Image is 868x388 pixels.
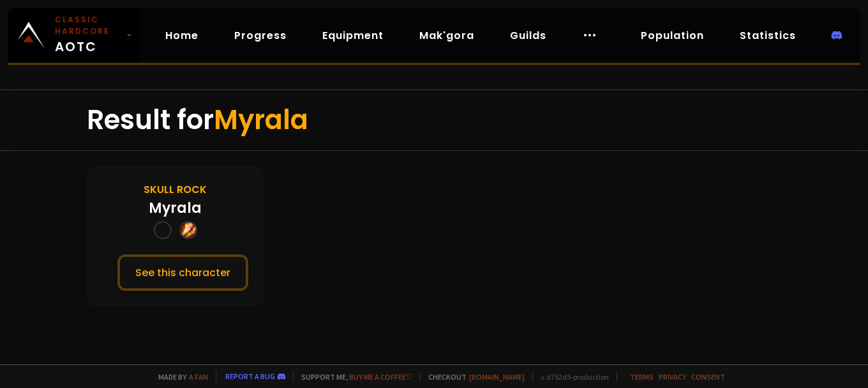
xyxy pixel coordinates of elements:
[225,371,275,381] a: Report a bug
[155,22,209,49] a: Home
[659,372,686,382] a: Privacy
[532,372,609,382] span: v. d752d5 - production
[631,22,714,49] a: Population
[691,372,725,382] a: Consent
[151,372,208,382] span: Made by
[224,22,297,49] a: Progress
[214,101,308,139] span: Myrala
[144,182,207,198] div: Skull Rock
[409,22,484,49] a: Mak'gora
[312,22,394,49] a: Equipment
[293,372,412,382] span: Support me,
[469,372,525,382] a: [DOMAIN_NAME]
[420,372,525,382] span: Checkout
[87,90,781,150] div: Result for
[189,372,208,382] a: a fan
[149,198,202,219] div: Myrala
[500,22,557,49] a: Guilds
[630,372,654,382] a: Terms
[730,22,806,49] a: Statistics
[117,254,248,291] button: See this character
[55,14,121,56] span: AOTC
[55,14,121,37] small: Classic Hardcore
[8,8,140,63] a: Classic HardcoreAOTC
[349,372,412,382] a: Buy me a coffee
